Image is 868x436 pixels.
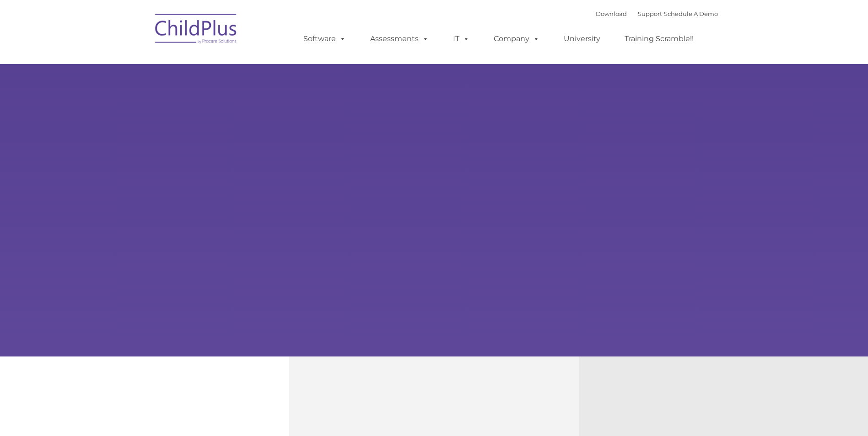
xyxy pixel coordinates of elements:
a: Schedule A Demo [664,10,718,17]
a: Download [596,10,627,17]
a: Company [485,30,549,48]
a: Assessments [361,30,438,48]
a: Support [638,10,662,17]
a: University [555,30,609,48]
a: Training Scramble!! [615,30,703,48]
a: Software [294,30,355,48]
img: ChildPlus by Procare Solutions [151,7,242,53]
font: | [596,10,718,17]
a: IT [444,30,479,48]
